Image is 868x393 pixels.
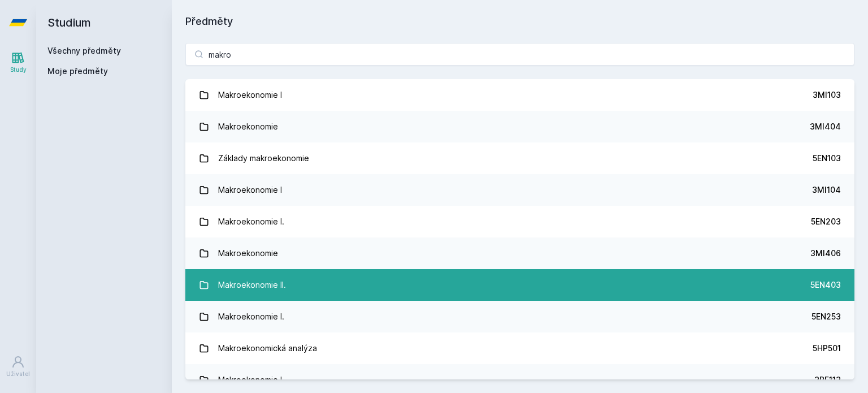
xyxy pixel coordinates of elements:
a: Makroekonomická analýza 5HP501 [185,332,854,364]
a: Základy makroekonomie 5EN103 [185,142,854,174]
div: 5HP501 [813,343,841,354]
a: Makroekonomie 3MI404 [185,111,854,142]
input: Název nebo ident předmětu… [185,43,854,66]
div: Makroekonomie I [218,179,282,201]
div: 5EN103 [813,153,841,164]
div: 3BE113 [814,374,841,386]
a: Makroekonomie I 3MI104 [185,174,854,206]
div: Makroekonomie I. [218,305,284,328]
a: Study [2,45,34,80]
div: Makroekonomie I. [218,210,284,233]
a: Všechny předměty [47,46,121,55]
span: Moje předměty [47,66,108,77]
div: Study [10,66,27,74]
div: 5EN253 [811,311,841,322]
div: Makroekonomie [218,115,278,138]
div: 3MI404 [810,121,841,132]
div: 3MI103 [813,89,841,101]
div: Uživatel [6,370,30,378]
div: 3MI406 [810,248,841,259]
div: 5EN403 [810,279,841,291]
a: Makroekonomie I 3MI103 [185,79,854,111]
a: Makroekonomie I. 5EN203 [185,206,854,237]
div: Makroekonomie I [218,84,282,106]
div: Makroekonomie [218,242,278,265]
div: 5EN203 [811,216,841,227]
a: Makroekonomie I. 5EN253 [185,301,854,332]
div: Makroekonomie II. [218,274,286,296]
a: Makroekonomie II. 5EN403 [185,269,854,301]
div: Makroekonomie I [218,369,282,391]
a: Uživatel [2,349,34,384]
h1: Předměty [185,14,854,29]
div: Makroekonomická analýza [218,337,317,360]
a: Makroekonomie 3MI406 [185,237,854,269]
div: 3MI104 [812,184,841,196]
div: Základy makroekonomie [218,147,309,170]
